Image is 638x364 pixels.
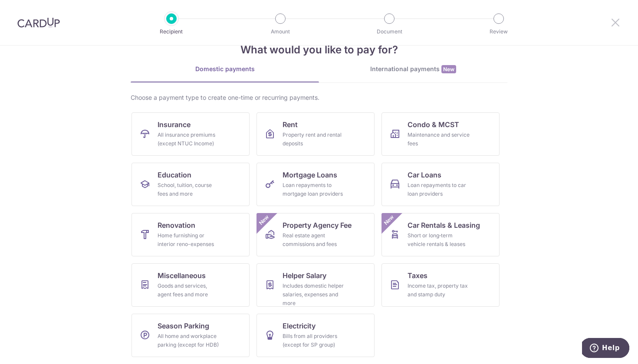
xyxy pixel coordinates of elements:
div: Short or long‑term vehicle rentals & leases [408,231,470,249]
h4: What would you like to pay for? [131,42,507,58]
a: Mortgage LoansLoan repayments to mortgage loan providers [257,163,375,206]
p: Review [467,27,531,36]
p: Recipient [139,27,204,36]
span: Rent [283,119,298,130]
span: Insurance [158,119,191,130]
span: Mortgage Loans [283,170,337,180]
a: ElectricityBills from all providers (except for SP group) [257,314,375,357]
div: Loan repayments to car loan providers [408,181,470,198]
img: CardUp [17,17,60,28]
span: Season Parking [158,321,209,331]
div: Maintenance and service fees [408,131,470,148]
a: Condo & MCSTMaintenance and service fees [381,112,500,156]
span: Car Loans [408,170,441,180]
div: Choose a payment type to create one-time or recurring payments. [131,93,507,102]
p: Amount [248,27,312,36]
a: MiscellaneousGoods and services, agent fees and more [132,263,250,307]
a: RenovationHome furnishing or interior reno-expenses [132,213,250,256]
div: Income tax, property tax and stamp duty [408,282,470,299]
div: Includes domestic helper salaries, expenses and more [283,282,345,308]
a: Car LoansLoan repayments to car loan providers [381,163,500,206]
div: Domestic payments [131,65,319,73]
p: Document [357,27,421,36]
a: Property Agency FeeReal estate agent commissions and feesNew [257,213,375,256]
a: RentProperty rent and rental deposits [257,112,375,156]
span: New [382,213,396,227]
iframe: Opens a widget where you can find more information [582,338,629,360]
span: New [257,213,271,227]
div: Real estate agent commissions and fees [283,231,345,249]
span: Property Agency Fee [283,220,352,230]
span: Car Rentals & Leasing [408,220,480,230]
span: Condo & MCST [408,119,459,130]
div: All insurance premiums (except NTUC Income) [158,131,220,148]
div: International payments [319,65,507,74]
a: EducationSchool, tuition, course fees and more [132,163,250,206]
a: Helper SalaryIncludes domestic helper salaries, expenses and more [257,263,375,307]
div: Goods and services, agent fees and more [158,282,220,299]
div: Home furnishing or interior reno-expenses [158,231,220,249]
span: Education [158,170,191,180]
a: Season ParkingAll home and workplace parking (except for HDB) [132,314,250,357]
span: Electricity [283,321,316,331]
a: Car Rentals & LeasingShort or long‑term vehicle rentals & leasesNew [381,213,500,256]
span: Taxes [408,270,428,281]
div: Bills from all providers (except for SP group) [283,332,345,349]
span: New [441,65,456,73]
a: InsuranceAll insurance premiums (except NTUC Income) [132,112,250,156]
span: Helper Salary [283,270,326,281]
span: Miscellaneous [158,270,206,281]
span: Help [20,6,38,14]
span: Renovation [158,220,195,230]
div: Property rent and rental deposits [283,131,345,148]
div: Loan repayments to mortgage loan providers [283,181,345,198]
div: All home and workplace parking (except for HDB) [158,332,220,349]
a: TaxesIncome tax, property tax and stamp duty [381,263,500,307]
div: School, tuition, course fees and more [158,181,220,198]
